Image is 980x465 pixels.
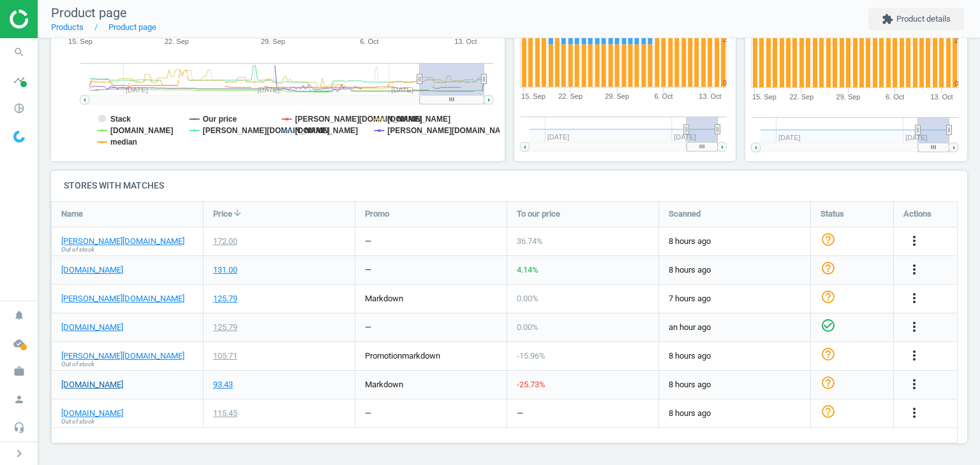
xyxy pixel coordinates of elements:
[669,236,801,247] span: 8 hours ago
[882,13,893,25] i: extension
[7,303,31,327] i: notifications
[61,379,123,390] a: [DOMAIN_NAME]
[907,376,922,392] i: more_vert
[836,93,861,101] tspan: 29. Sep
[365,322,371,333] div: —
[820,261,836,276] i: help_outline
[213,264,237,276] div: 131.00
[954,36,958,44] text: 2
[907,319,922,334] i: more_vert
[723,80,727,87] text: 0
[213,208,232,220] span: Price
[365,294,403,303] span: markdown
[61,408,123,419] a: [DOMAIN_NAME]
[213,322,237,333] div: 125.79
[517,208,560,220] span: To our price
[669,350,801,362] span: 8 hours ago
[110,115,131,124] tspan: Stack
[360,38,378,45] tspan: 6. Oct
[365,408,371,419] div: —
[517,351,546,361] span: -15.96 %
[7,359,31,383] i: work
[558,93,583,101] tspan: 22. Sep
[669,322,801,333] span: an hour ago
[110,138,137,147] tspan: median
[213,379,233,390] div: 93.43
[402,351,440,361] span: markdown
[907,233,922,248] i: more_vert
[7,387,31,411] i: person
[61,293,184,304] a: [PERSON_NAME][DOMAIN_NAME]
[655,93,673,101] tspan: 6. Oct
[61,350,184,362] a: [PERSON_NAME][DOMAIN_NAME]
[820,404,836,419] i: help_outline
[7,68,31,92] i: timeline
[365,208,389,220] span: Promo
[752,93,776,101] tspan: 15. Sep
[213,293,237,304] div: 125.79
[13,131,25,143] img: wGWNvw8QSZomAAAAABJRU5ErkJggg==
[517,294,538,303] span: 0.00 %
[907,348,922,364] button: more_vert
[886,93,904,101] tspan: 6. Oct
[7,96,31,120] i: pie_chart_outlined
[669,208,701,220] span: Scanned
[7,415,31,440] i: headset_mic
[907,262,922,278] button: more_vert
[61,360,94,369] span: Out of stock
[517,408,523,419] div: —
[51,5,127,20] span: Product page
[907,319,922,336] button: more_vert
[3,445,35,462] button: chevron_right
[61,417,94,426] span: Out of stock
[930,93,953,101] tspan: 13. Oct
[907,233,922,250] button: more_vert
[820,232,836,247] i: help_outline
[232,208,242,218] i: arrow_downward
[907,348,922,363] i: more_vert
[669,408,801,419] span: 8 hours ago
[203,115,237,124] tspan: Our price
[820,347,836,362] i: help_outline
[110,126,174,135] tspan: [DOMAIN_NAME]
[517,322,538,332] span: 0.00 %
[820,318,836,333] i: check_circle_outline
[903,208,932,220] span: Actions
[907,405,922,422] button: more_vert
[517,236,543,246] span: 36.74 %
[517,380,546,389] span: -25.73 %
[820,208,844,220] span: Status
[365,264,371,276] div: —
[907,376,922,393] button: more_vert
[517,265,538,275] span: 4.14 %
[68,38,93,45] tspan: 15. Sep
[605,93,629,101] tspan: 29. Sep
[699,93,722,101] tspan: 13. Oct
[907,405,922,420] i: more_vert
[820,289,836,304] i: help_outline
[213,350,237,362] div: 105.71
[261,38,285,45] tspan: 29. Sep
[295,115,422,124] tspan: [PERSON_NAME][DOMAIN_NAME]
[61,236,184,247] a: [PERSON_NAME][DOMAIN_NAME]
[108,22,156,32] a: Product page
[165,38,189,45] tspan: 22. Sep
[7,331,31,355] i: cloud_done
[61,264,123,276] a: [DOMAIN_NAME]
[365,236,371,247] div: —
[295,126,359,135] tspan: [DOMAIN_NAME]
[723,36,727,44] text: 2
[7,40,31,64] i: search
[669,379,801,390] span: 8 hours ago
[454,38,477,45] tspan: 13. Oct
[907,290,922,306] i: more_vert
[11,446,27,461] i: chevron_right
[669,293,801,304] span: 7 hours ago
[365,380,403,389] span: markdown
[387,115,450,124] tspan: [DOMAIN_NAME]
[51,22,84,32] a: Products
[213,408,237,419] div: 115.45
[51,171,967,201] h4: Stores with matches
[61,245,94,254] span: Out of stock
[907,290,922,307] button: more_vert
